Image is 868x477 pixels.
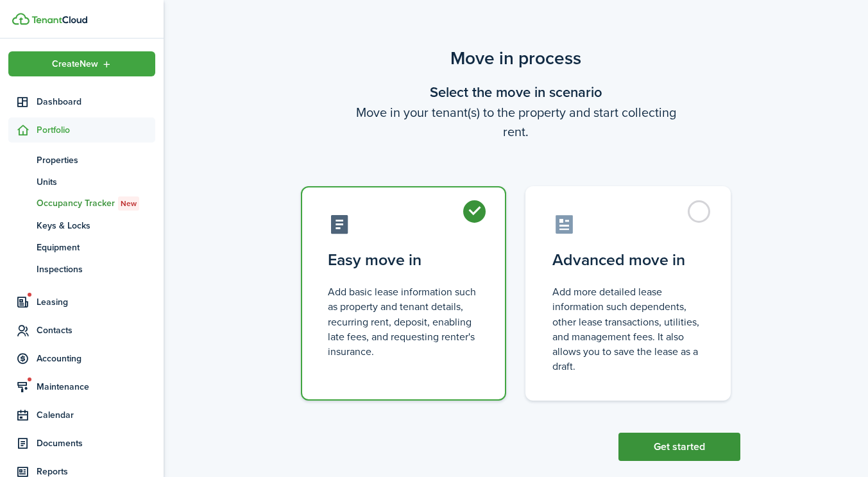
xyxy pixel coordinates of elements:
[37,95,155,108] span: Dashboard
[8,214,155,236] a: Keys & Locks
[618,433,740,461] button: Get started
[291,103,740,141] wizard-step-header-description: Move in your tenant(s) to the property and start collecting rent.
[37,324,155,337] span: Contacts
[37,175,155,189] span: Units
[121,198,137,209] span: New
[37,153,155,167] span: Properties
[552,284,704,374] control-radio-card-description: Add more detailed lease information such dependents, other lease transactions, utilities, and man...
[31,16,87,24] img: TenantCloud
[291,82,740,103] wizard-step-header-title: Select the move in scenario
[8,149,155,171] a: Properties
[8,258,155,280] a: Inspections
[8,236,155,258] a: Equipment
[37,241,155,254] span: Equipment
[37,380,155,394] span: Maintenance
[8,193,155,214] a: Occupancy TrackerNew
[8,89,155,114] a: Dashboard
[37,437,155,450] span: Documents
[8,171,155,193] a: Units
[37,219,155,232] span: Keys & Locks
[328,284,479,359] control-radio-card-description: Add basic lease information such as property and tenant details, recurring rent, deposit, enablin...
[52,60,98,69] span: Create New
[552,248,704,272] control-radio-card-title: Advanced move in
[291,45,740,72] scenario-title: Move in process
[12,13,30,25] img: TenantCloud
[37,196,155,211] span: Occupancy Tracker
[8,51,155,76] button: Open menu
[37,295,155,309] span: Leasing
[37,408,155,422] span: Calendar
[37,263,155,276] span: Inspections
[37,352,155,365] span: Accounting
[37,123,155,137] span: Portfolio
[328,248,479,272] control-radio-card-title: Easy move in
